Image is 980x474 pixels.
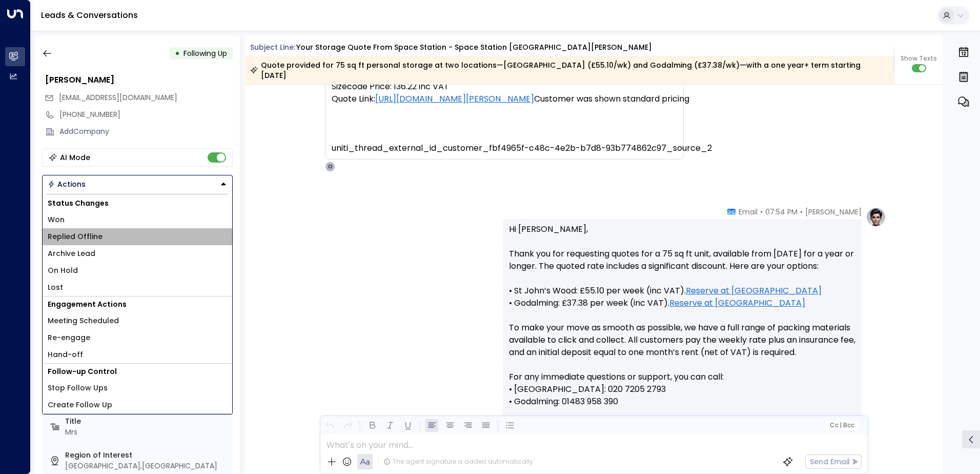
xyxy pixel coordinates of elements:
span: Cc Bcc [829,422,854,429]
div: Button group with a nested menu [42,175,233,193]
span: [EMAIL_ADDRESS][DOMAIN_NAME] [59,92,177,103]
a: Reserve at [GEOGRAPHIC_DATA] [669,297,805,309]
span: Replied Offline [48,231,103,242]
span: Meeting Scheduled [48,315,119,326]
span: Stop Follow Ups [48,383,108,393]
div: [PHONE_NUMBER] [59,109,233,120]
span: • [800,207,803,217]
button: Cc|Bcc [825,421,858,430]
span: On Hold [48,265,78,276]
label: Region of Interest [65,450,229,461]
h1: Follow-up Control [43,364,232,380]
div: The agent signature is added automatically [383,457,533,466]
label: Title [65,416,229,427]
div: Actions [48,180,86,189]
button: Actions [42,175,233,193]
div: [PERSON_NAME] [45,74,233,86]
span: Hand-off [48,349,83,360]
a: [URL][DOMAIN_NAME][PERSON_NAME] [375,93,534,105]
span: Re-engage [48,332,90,343]
span: Subject Line: [250,42,295,52]
h1: Engagement Actions [43,297,232,312]
div: AI Mode [60,152,90,163]
button: Undo [323,419,336,432]
span: 07:54 PM [765,207,798,217]
div: O [325,162,335,172]
div: Mrs [65,427,229,438]
img: profile-logo.png [866,207,886,227]
div: Quote provided for 75 sq ft personal storage at two locations—[GEOGRAPHIC_DATA] (£55.10/wk) and G... [250,60,888,81]
span: Show Texts [901,54,937,63]
button: Redo [341,419,354,432]
a: Leads & Conversations [41,9,138,21]
div: Your storage quote from Space Station - Space Station [GEOGRAPHIC_DATA][PERSON_NAME] [296,42,652,53]
span: Won [48,214,65,225]
h1: Status Changes [43,195,232,211]
div: [GEOGRAPHIC_DATA],[GEOGRAPHIC_DATA] [65,461,229,471]
span: Email [739,207,758,217]
div: • [175,44,180,63]
span: Create Follow Up [48,400,112,410]
div: AddCompany [59,126,233,137]
span: | [840,422,842,429]
a: Reserve at [GEOGRAPHIC_DATA] [686,285,822,297]
span: timonyhammersley@gmail.com [59,92,177,103]
span: Lost [48,282,63,293]
span: Following Up [183,48,227,58]
span: Archive Lead [48,248,95,259]
span: • [760,207,763,217]
span: [PERSON_NAME] [805,207,862,217]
